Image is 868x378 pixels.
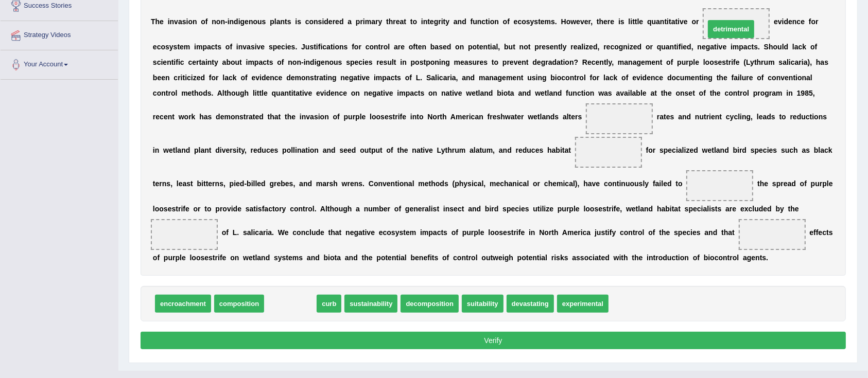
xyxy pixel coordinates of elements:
a: Your Account [1,50,118,76]
b: r [539,43,542,51]
b: a [671,17,675,26]
b: p [202,43,207,51]
b: e [684,17,688,26]
b: e [606,43,611,51]
b: e [788,17,792,26]
b: e [261,43,265,51]
b: n [477,17,482,26]
b: t [635,17,637,26]
b: J [301,43,305,51]
b: e [723,43,727,51]
b: t [632,17,635,26]
b: s [262,17,266,26]
b: s [439,43,443,51]
b: u [473,17,477,26]
b: h [769,43,773,51]
b: s [344,43,348,51]
b: o [773,43,778,51]
b: d [784,17,789,26]
b: t [538,17,541,26]
b: i [667,17,669,26]
b: a [276,17,281,26]
b: y [378,17,383,26]
b: d [234,17,238,26]
b: r [393,17,395,26]
b: v [719,43,723,51]
b: f [352,43,354,51]
b: i [678,17,680,26]
b: i [681,43,683,51]
b: a [492,43,496,51]
b: e [396,17,400,26]
b: u [661,43,666,51]
span: detrimental [708,20,754,38]
b: e [639,17,644,26]
b: i [628,43,630,51]
b: n [423,17,428,26]
b: d [784,43,789,51]
b: e [479,43,483,51]
b: r [588,17,591,26]
b: l [496,43,498,51]
b: n [230,17,234,26]
b: o [384,43,388,51]
b: i [488,17,490,26]
b: e [541,17,545,26]
b: o [522,17,526,26]
b: . [758,43,760,51]
b: i [322,17,324,26]
b: r [607,17,610,26]
b: o [524,43,528,51]
b: n [554,43,559,51]
b: c [797,17,801,26]
b: e [542,43,546,51]
b: c [322,43,326,51]
b: i [363,17,365,26]
b: t [404,17,406,26]
b: i [228,17,230,26]
b: g [434,17,439,26]
b: g [706,43,710,51]
b: q [657,43,662,51]
b: y [530,17,534,26]
b: t [177,43,180,51]
b: n [212,17,216,26]
b: t [669,17,671,26]
b: o [646,43,650,51]
b: e [574,43,578,51]
b: d [593,43,598,51]
b: n [314,17,318,26]
b: s [754,43,758,51]
b: c [281,43,285,51]
b: r [359,43,361,51]
b: u [652,17,656,26]
b: e [633,43,637,51]
b: e [514,17,518,26]
b: e [287,43,291,51]
b: v [680,17,684,26]
b: f [230,43,232,51]
b: c [305,17,309,26]
b: t [427,17,430,26]
b: i [316,43,318,51]
b: n [519,43,524,51]
b: o [354,43,359,51]
b: i [676,43,679,51]
b: f [318,43,321,51]
b: t [386,17,389,26]
b: i [717,43,719,51]
b: n [193,17,197,26]
b: a [794,43,798,51]
b: o [225,43,230,51]
b: a [578,43,582,51]
b: e [576,17,580,26]
b: t [752,43,754,51]
b: y [563,43,567,51]
b: i [490,43,492,51]
b: n [281,17,285,26]
b: e [430,17,434,26]
b: t [314,43,316,51]
b: i [618,17,620,26]
b: r [380,43,383,51]
b: b [430,43,435,51]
